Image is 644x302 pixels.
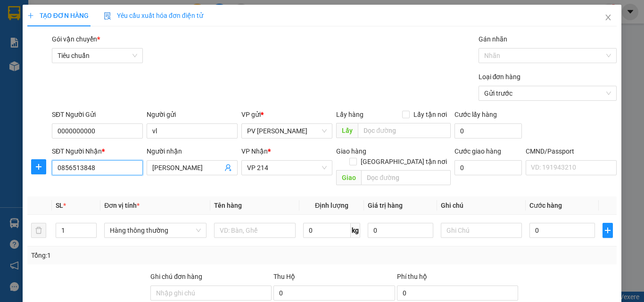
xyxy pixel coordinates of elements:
span: Định lượng [315,202,348,209]
input: Dọc đường [358,123,451,138]
span: VP Nhận [241,147,268,155]
span: Tên hàng [214,202,242,209]
span: Giao [336,170,361,185]
span: SL [56,202,63,209]
input: Ghi chú đơn hàng [150,286,272,301]
input: Dọc đường [361,170,451,185]
input: Cước lấy hàng [454,123,522,139]
label: Ghi chú đơn hàng [150,273,202,280]
span: kg [351,223,360,238]
span: Lấy hàng [336,111,363,118]
span: Giao hàng [336,147,366,155]
span: PV Đức Xuyên [247,124,327,138]
div: Người nhận [147,146,238,156]
span: Lấy tận nơi [410,109,451,120]
span: Tiêu chuẩn [58,49,137,63]
span: Lấy [336,123,358,138]
div: Người gửi [147,109,238,120]
div: VP gửi [241,109,332,120]
span: VP 214 [247,161,327,175]
div: SĐT Người Gửi [52,109,143,120]
input: Cước giao hàng [454,160,522,175]
button: Close [595,5,621,31]
span: Gửi trước [484,86,611,100]
span: plus [27,12,34,19]
span: TẠO ĐƠN HÀNG [27,12,89,19]
th: Ghi chú [437,196,526,215]
div: SĐT Người Nhận [52,146,143,156]
span: close [604,14,612,21]
span: Đơn vị tính [104,202,140,209]
img: icon [104,12,111,20]
button: delete [31,223,46,238]
input: 0 [368,223,433,238]
label: Loại đơn hàng [479,73,521,81]
span: Hàng thông thường [110,223,201,237]
button: plus [603,223,613,238]
input: VD: Bàn, Ghế [214,223,296,238]
input: Ghi Chú [441,223,522,238]
span: Gói vận chuyển [52,35,100,43]
span: [GEOGRAPHIC_DATA] tận nơi [357,156,451,167]
label: Cước giao hàng [454,147,501,155]
div: Phí thu hộ [397,271,518,286]
button: plus [31,159,46,174]
span: Thu Hộ [273,273,295,280]
span: Cước hàng [529,202,562,209]
span: user-add [224,164,232,171]
label: Gán nhãn [479,35,507,43]
div: Tổng: 1 [31,250,249,261]
label: Cước lấy hàng [454,111,497,118]
div: CMND/Passport [526,146,617,156]
span: plus [603,227,613,234]
span: Giá trị hàng [368,202,403,209]
span: plus [32,163,46,171]
span: Yêu cầu xuất hóa đơn điện tử [104,12,203,19]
